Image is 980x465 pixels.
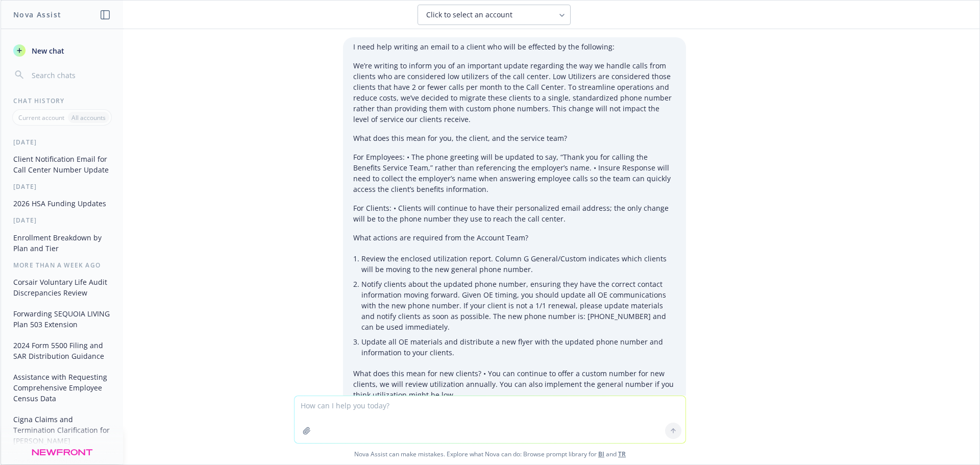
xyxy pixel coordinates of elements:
[361,277,676,334] li: Notify clients about the updated phone number, ensuring they have the correct contact information...
[353,41,676,52] p: I need help writing an email to a client who will be effected by the following:
[1,96,123,105] div: Chat History
[71,113,106,122] p: All accounts
[9,41,115,60] button: New chat
[353,232,676,243] p: What actions are required from the Account Team?
[9,337,115,364] button: 2024 Form 5500 Filing and SAR Distribution Guidance
[9,369,115,407] button: Assistance with Requesting Comprehensive Employee Census Data
[9,274,115,301] button: Corsair Voluntary Life Audit Discrepancies Review
[5,444,975,464] span: Nova Assist can make mistakes. Explore what Nova can do: Browse prompt library for and
[353,152,676,194] p: For Employees: • The phone greeting will be updated to say, “Thank you for calling the Benefits S...
[9,195,115,212] button: 2026 HSA Funding Updates
[9,411,115,449] button: Cigna Claims and Termination Clarification for [PERSON_NAME]
[598,450,604,458] a: BI
[1,138,123,146] div: [DATE]
[618,450,626,458] a: TR
[30,68,111,82] input: Search chats
[9,305,115,333] button: Forwarding SEQUOIA LIVING Plan 503 Extension
[1,216,123,225] div: [DATE]
[13,9,61,20] h1: Nova Assist
[418,5,571,25] button: Click to select an account
[426,10,512,20] span: Click to select an account
[1,182,123,191] div: [DATE]
[353,133,676,143] p: What does this mean for you, the client, and the service team?
[353,368,676,400] p: What does this mean for new clients? • You can continue to offer a custom number for new clients,...
[9,151,115,178] button: Client Notification Email for Call Center Number Update
[18,113,64,122] p: Current account
[1,261,123,270] div: More than a week ago
[353,60,676,125] p: We’re writing to inform you of an important update regarding the way we handle calls from clients...
[30,45,64,56] span: New chat
[361,334,676,360] li: Update all OE materials and distribute a new flyer with the updated phone number and information ...
[9,229,115,257] button: Enrollment Breakdown by Plan and Tier
[361,251,676,277] li: Review the enclosed utilization report. Column G General/Custom indicates which clients will be m...
[353,203,676,224] p: For Clients: • Clients will continue to have their personalized email address; the only change wi...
